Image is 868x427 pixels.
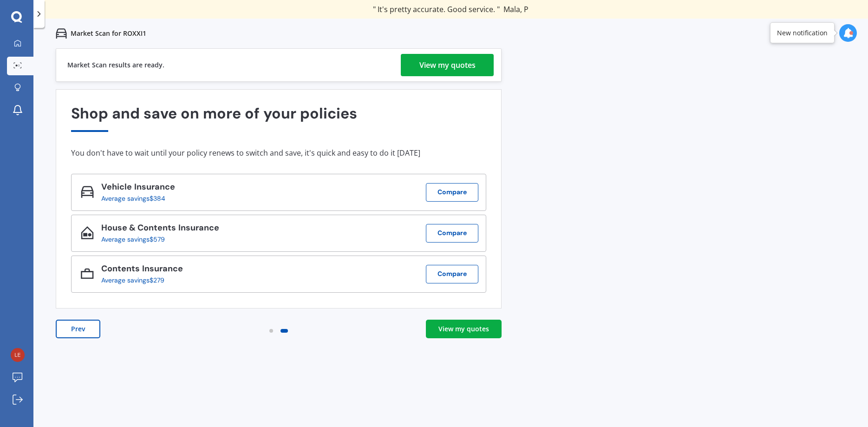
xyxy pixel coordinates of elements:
a: View my quotes [426,320,502,338]
div: You don't have to wait until your policy renews to switch and save, it's quick and easy to do it ... [71,148,486,158]
button: Compare [426,265,478,283]
button: Compare [426,183,478,202]
img: car.f15378c7a67c060ca3f3.svg [56,28,67,39]
div: Average savings $279 [101,276,176,284]
div: House & Contents [101,223,219,236]
div: Shop and save on more of your policies [71,105,486,131]
div: Average savings $579 [101,236,212,243]
div: Contents [101,264,183,276]
span: Insurance [140,263,183,274]
div: Average savings $384 [101,195,168,202]
img: Contents_icon [81,267,94,280]
div: Vehicle [101,182,175,195]
span: Insurance [176,222,219,233]
button: Compare [426,224,478,243]
p: Market Scan for ROXXI1 [71,29,146,38]
span: Insurance [132,181,175,192]
img: ea95b53209461b7c120129b88ee3fcac [11,348,25,362]
img: Vehicle_icon [81,185,94,198]
a: View my quotes [401,54,494,76]
div: View my quotes [419,54,476,76]
div: View my quotes [438,324,489,334]
div: New notification [777,28,828,38]
button: Prev [56,320,100,338]
div: Market Scan results are ready. [67,49,164,81]
img: House & Contents_icon [81,226,94,239]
